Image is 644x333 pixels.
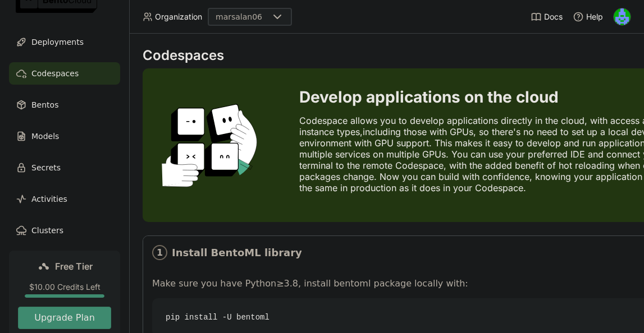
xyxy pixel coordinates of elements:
input: Selected marsalan06. [263,12,264,23]
span: Organization [155,12,202,22]
span: Docs [544,12,563,22]
a: Codespaces [9,62,120,85]
div: Help [573,11,603,22]
span: Codespaces [31,67,79,80]
span: Activities [31,192,67,206]
div: $10.00 Credits Left [18,282,111,292]
span: Free Tier [55,261,93,272]
span: Secrets [31,161,61,174]
span: Clusters [31,224,63,237]
a: Activities [9,188,120,210]
img: cover onboarding [152,103,272,187]
a: Docs [531,11,563,22]
a: Models [9,125,120,147]
span: Bentos [31,98,58,112]
a: Bentos [9,94,120,116]
a: Clusters [9,219,120,242]
i: 1 [152,245,167,260]
span: Models [31,129,59,143]
a: Deployments [9,31,120,53]
a: Secrets [9,156,120,179]
span: Deployments [31,35,84,49]
span: Help [586,12,603,22]
img: Arsalan Muhammad [614,8,631,25]
button: Upgrade Plan [18,307,111,329]
div: marsalan06 [216,11,262,22]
